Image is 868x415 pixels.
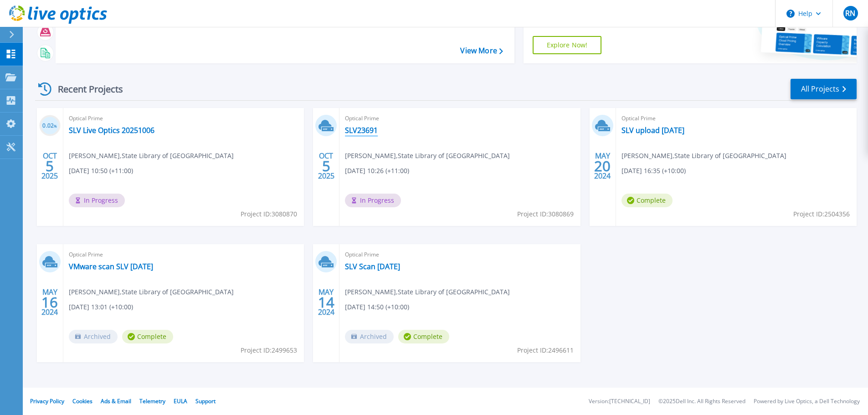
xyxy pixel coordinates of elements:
[621,126,684,135] a: SLV upload [DATE]
[41,286,58,319] div: MAY 2024
[345,151,510,161] span: [PERSON_NAME] , State Library of [GEOGRAPHIC_DATA]
[793,209,850,219] span: Project ID: 2504356
[41,298,58,306] span: 16
[35,78,135,100] div: Recent Projects
[658,399,745,405] li: © 2025 Dell Inc. All Rights Reserved
[69,250,298,260] span: Optical Prime
[139,397,165,405] a: Telemetry
[122,330,173,343] span: Complete
[517,209,574,219] span: Project ID: 3080869
[345,250,575,260] span: Optical Prime
[69,330,118,343] span: Archived
[69,262,153,271] a: VMware scan SLV [DATE]
[533,36,602,54] a: Explore Now!
[318,149,335,183] div: OCT 2025
[398,330,449,343] span: Complete
[69,287,234,297] span: [PERSON_NAME] , State Library of [GEOGRAPHIC_DATA]
[345,166,409,176] span: [DATE] 10:26 (+11:00)
[754,399,860,405] li: Powered by Live Optics, a Dell Technology
[322,162,330,170] span: 5
[345,126,378,135] a: SLV23691
[594,162,611,170] span: 20
[69,166,133,176] span: [DATE] 10:50 (+11:00)
[69,113,298,123] span: Optical Prime
[69,151,234,161] span: [PERSON_NAME] , State Library of [GEOGRAPHIC_DATA]
[345,330,394,343] span: Archived
[621,194,673,207] span: Complete
[621,151,786,161] span: [PERSON_NAME] , State Library of [GEOGRAPHIC_DATA]
[845,10,855,17] span: RN
[69,302,133,312] span: [DATE] 13:01 (+10:00)
[174,397,187,405] a: EULA
[46,162,54,170] span: 5
[318,286,335,319] div: MAY 2024
[345,287,510,297] span: [PERSON_NAME] , State Library of [GEOGRAPHIC_DATA]
[195,397,216,405] a: Support
[517,345,574,355] span: Project ID: 2496611
[345,262,400,271] a: SLV Scan [DATE]
[39,121,61,131] h3: 0.02
[69,126,154,135] a: SLV Live Optics 20251006
[101,397,131,405] a: Ads & Email
[345,113,575,123] span: Optical Prime
[621,113,851,123] span: Optical Prime
[54,123,57,128] span: %
[345,302,409,312] span: [DATE] 14:50 (+10:00)
[791,79,857,99] a: All Projects
[41,149,58,183] div: OCT 2025
[621,166,686,176] span: [DATE] 16:35 (+10:00)
[460,46,503,55] a: View More
[30,397,64,405] a: Privacy Policy
[589,399,650,405] li: Version: [TECHNICAL_ID]
[69,194,125,207] span: In Progress
[318,298,334,306] span: 14
[345,194,401,207] span: In Progress
[594,149,611,183] div: MAY 2024
[241,345,297,355] span: Project ID: 2499653
[241,209,297,219] span: Project ID: 3080870
[72,397,92,405] a: Cookies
